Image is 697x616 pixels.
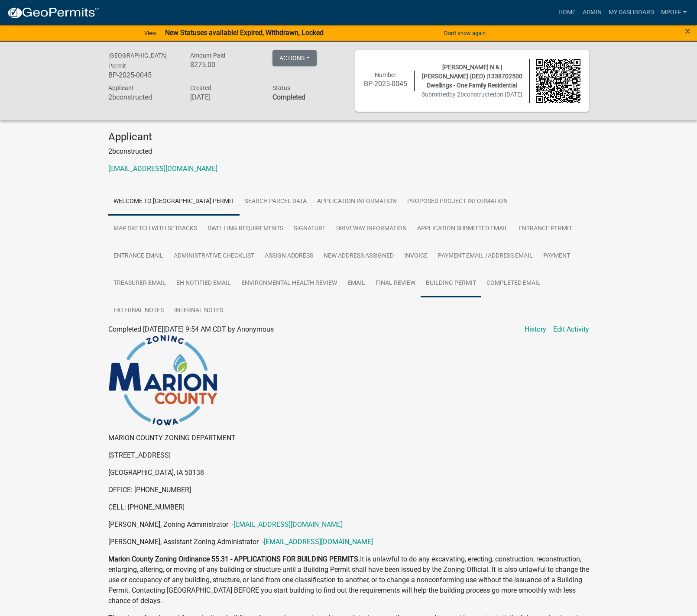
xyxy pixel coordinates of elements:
[108,131,589,143] h4: Applicant
[108,519,589,530] p: [PERSON_NAME], Zoning Administrator -
[685,25,691,37] span: ×
[240,188,312,216] a: Search Parcel Data
[171,270,236,297] a: EH Notified Email
[421,91,522,98] span: Submitted on [DATE]
[108,502,589,513] p: CELL: [PHONE_NUMBER]
[141,26,160,40] a: View
[402,188,513,216] a: Proposed Project Information
[364,80,408,88] h6: BP-2025-0045
[370,270,421,297] a: Final Review
[108,554,589,606] p: It is unlawful to do any excavating, erecting, construction, reconstruction, enlarging, altering,...
[264,538,373,546] a: [EMAIL_ADDRESS][DOMAIN_NAME]
[233,520,343,529] a: [EMAIL_ADDRESS][DOMAIN_NAME]
[538,242,575,270] a: Payment
[108,270,171,297] a: Treasurer Email
[272,93,305,101] strong: Completed
[412,215,513,243] a: Application Submitted Email
[165,29,324,37] strong: New Statuses available! Expired, Withdrawn, Locked
[108,433,589,443] p: MARION COUNTY ZONING DEPARTMENT
[108,485,589,495] p: OFFICE: [PHONE_NUMBER]
[513,215,577,243] a: Entrance Permit
[555,4,579,21] a: Home
[658,4,690,21] a: mpoff
[190,93,259,101] h6: [DATE]
[169,297,228,325] a: Internal Notes
[108,450,589,461] p: [STREET_ADDRESS]
[108,297,169,325] a: External Notes
[108,555,360,563] strong: Marion County Zoning Ordinance 55.31 - APPLICATIONS FOR BUILDING PERMITS.
[433,242,538,270] a: Payment Email /Address Email
[108,188,240,216] a: Welcome to [GEOGRAPHIC_DATA] Permit
[421,270,481,297] a: Building Permit
[318,242,399,270] a: New Address Assigned
[272,50,317,66] button: Actions
[108,335,218,426] img: image_be028ab4-a45e-4790-9d45-118dc00cb89f.png
[399,242,433,270] a: Invoice
[108,164,217,173] a: [EMAIL_ADDRESS][DOMAIN_NAME]
[190,61,259,69] h6: $275.00
[605,4,658,21] a: My Dashboard
[169,242,259,270] a: Administrative Checklist
[272,84,290,91] span: Status
[108,71,178,79] h6: BP-2025-0045
[422,64,522,89] span: [PERSON_NAME] N & | [PERSON_NAME] (DED) |1338702500 Dwellings - One Family Residential
[553,324,589,335] a: Edit Activity
[331,215,412,243] a: Driveway Information
[375,71,396,78] span: Number
[108,146,589,157] p: 2bconstructed
[236,270,342,297] a: Environmental Health Review
[202,215,289,243] a: Dwelling Requirements
[108,52,167,69] span: [GEOGRAPHIC_DATA] Permit
[259,242,318,270] a: Assign Address
[441,26,489,40] button: Don't show again
[685,26,691,36] button: Close
[108,537,589,547] p: [PERSON_NAME], Assistant Zoning Administrator -
[342,270,370,297] a: Email
[108,242,169,270] a: Entrance Email
[190,52,225,59] span: Amount Paid
[108,215,202,243] a: Map Sketch with Setbacks
[108,325,274,333] span: Completed [DATE][DATE] 9:54 AM CDT by Anonymous
[579,4,605,21] a: Admin
[108,468,589,478] p: [GEOGRAPHIC_DATA], IA 50138
[190,84,211,91] span: Created
[481,270,546,297] a: Completed Email
[312,188,402,216] a: Application Information
[449,91,496,98] span: by 2bconstructed
[536,59,580,103] img: QR code
[525,324,546,335] a: History
[289,215,331,243] a: Signature
[108,84,134,91] span: Applicant
[108,93,178,101] h6: 2bconstructed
